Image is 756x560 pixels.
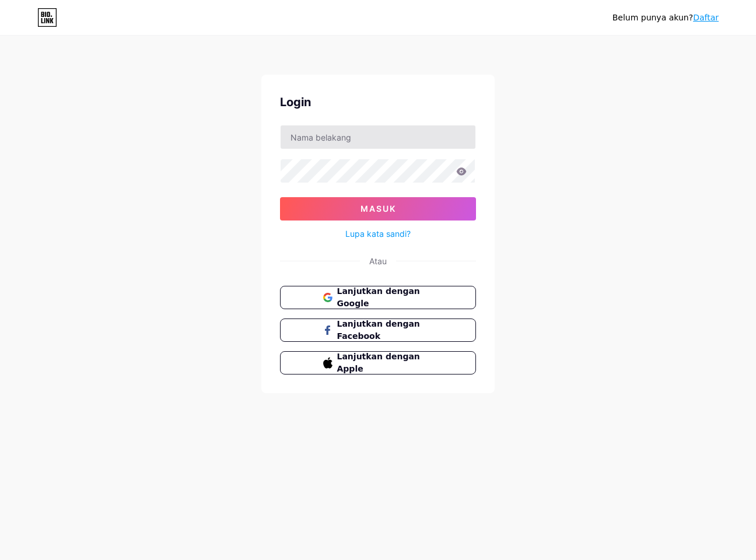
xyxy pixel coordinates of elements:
[280,351,476,374] button: Lanjutkan dengan Apple
[369,256,387,266] font: Atau
[280,197,476,220] button: Masuk
[693,13,719,22] a: Daftar
[612,13,693,22] font: Belum punya akun?
[345,228,411,240] a: Lupa kata sandi?
[280,95,311,109] font: Login
[280,318,476,342] button: Lanjutkan dengan Facebook
[280,286,476,309] button: Lanjutkan dengan Google
[345,229,411,239] font: Lupa kata sandi?
[360,204,396,213] font: Masuk
[337,319,420,341] font: Lanjutkan dengan Facebook
[281,125,475,149] input: Nama belakang
[337,352,420,373] font: Lanjutkan dengan Apple
[337,286,420,308] font: Lanjutkan dengan Google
